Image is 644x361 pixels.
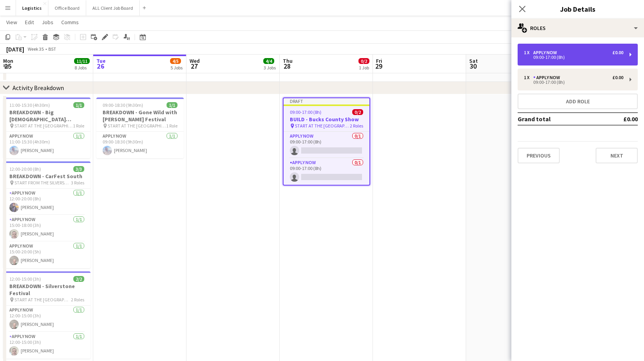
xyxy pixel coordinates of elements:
div: APPLY NOW [533,75,563,80]
span: Thu [283,57,293,64]
span: 1/1 [73,102,84,108]
div: 1 Job [359,65,369,71]
span: START AT THE [GEOGRAPHIC_DATA] [108,123,166,129]
app-job-card: 12:00-20:00 (8h)3/3BREAKDOWN - CarFest South START FROM THE SILVERSTONE FESTIVAL3 RolesAPPLY NOW1... [3,161,90,268]
h3: BUILD - Bucks County Show [284,116,369,123]
app-job-card: 11:00-15:30 (4h30m)1/1BREAKDOWN - Big [DEMOGRAPHIC_DATA] Festival START AT THE [GEOGRAPHIC_DATA]1... [3,97,90,158]
app-job-card: Draft09:00-17:00 (8h)0/2BUILD - Bucks County Show START AT THE [GEOGRAPHIC_DATA]2 RolesAPPLY NOW0... [283,97,370,186]
span: Comms [61,19,79,26]
span: View [6,19,17,26]
button: Add role [518,94,638,109]
div: APPLY NOW [533,50,560,55]
span: 0/2 [358,58,369,64]
span: Mon [3,57,13,64]
h3: BREAKDOWN - Silverstone Festival [3,283,90,297]
div: Roles [511,19,644,37]
span: Sat [469,57,478,64]
div: [DATE] [6,45,24,53]
a: Jobs [39,17,57,27]
span: 4/4 [263,58,274,64]
span: 09:00-18:30 (9h30m) [103,102,143,108]
h3: BREAKDOWN - Big [DEMOGRAPHIC_DATA] Festival [3,109,90,123]
div: BST [48,46,56,52]
app-card-role: APPLY NOW1/109:00-18:30 (9h30m)[PERSON_NAME] [96,132,184,158]
button: Logistics [16,0,48,16]
span: 1/1 [167,102,177,108]
span: START FROM THE SILVERSTONE FESTIVAL [14,180,71,186]
span: Edit [25,19,34,26]
span: 12:00-20:00 (8h) [9,166,41,172]
span: 09:00-17:00 (8h) [290,109,321,115]
span: 11/11 [74,58,90,64]
span: 1 Role [166,123,177,129]
span: Week 35 [26,46,45,52]
div: 5 Jobs [170,65,183,71]
td: Grand total [518,113,601,125]
div: 3 Jobs [264,65,276,71]
app-card-role: APPLY NOW1/111:00-15:30 (4h30m)[PERSON_NAME] [3,132,90,158]
span: 27 [188,62,200,71]
a: View [3,17,20,27]
span: 29 [375,62,382,71]
div: Activity Breakdown [12,84,64,92]
app-card-role: APPLY NOW0/109:00-17:00 (8h) [284,132,369,158]
span: 12:00-15:00 (3h) [9,276,41,282]
span: 1 Role [73,123,84,129]
span: START AT THE [GEOGRAPHIC_DATA] [14,123,73,129]
span: 11:00-15:30 (4h30m) [9,102,50,108]
app-card-role: APPLY NOW1/112:00-15:00 (3h)[PERSON_NAME] [3,332,90,359]
span: 3/3 [73,166,84,172]
h3: BREAKDOWN - CarFest South [3,173,90,180]
span: Tue [96,57,106,64]
td: £0.00 [601,113,638,125]
app-job-card: 12:00-15:00 (3h)2/2BREAKDOWN - Silverstone Festival START AT THE [GEOGRAPHIC_DATA]2 RolesAPPLY NO... [3,271,90,359]
span: Jobs [42,19,53,26]
span: START AT THE [GEOGRAPHIC_DATA] [295,123,350,129]
div: 09:00-17:00 (8h) [524,80,623,84]
div: 09:00-17:00 (8h) [524,55,623,59]
span: 25 [2,62,13,71]
div: Draft [284,98,369,104]
div: 1 x [524,50,533,55]
span: Fri [376,57,382,64]
span: Wed [190,57,200,64]
button: Previous [518,148,560,163]
span: 2/2 [73,276,84,282]
span: 2 Roles [71,297,84,303]
button: ALL Client Job Board [86,0,140,16]
span: START AT THE [GEOGRAPHIC_DATA] [14,297,71,303]
app-card-role: APPLY NOW1/112:00-15:00 (3h)[PERSON_NAME] [3,306,90,332]
h3: BREAKDOWN - Gone Wild with [PERSON_NAME] Festival [96,109,184,123]
span: 3 Roles [71,180,84,186]
span: 30 [468,62,478,71]
span: 2 Roles [350,123,363,129]
div: 8 Jobs [75,65,89,71]
app-card-role: APPLY NOW1/115:00-20:00 (5h)[PERSON_NAME] [3,242,90,268]
a: Edit [22,17,37,27]
app-card-role: APPLY NOW1/115:00-18:00 (3h)[PERSON_NAME] [3,215,90,242]
div: 1 x [524,75,533,80]
app-job-card: 09:00-18:30 (9h30m)1/1BREAKDOWN - Gone Wild with [PERSON_NAME] Festival START AT THE [GEOGRAPHIC_... [96,97,184,158]
button: Office Board [48,0,86,16]
a: Comms [58,17,82,27]
span: 0/2 [352,109,363,115]
div: £0.00 [612,75,623,80]
h3: Job Details [511,4,644,14]
app-card-role: APPLY NOW1/112:00-20:00 (8h)[PERSON_NAME] [3,189,90,215]
span: 26 [95,62,106,71]
div: £0.00 [612,50,623,55]
span: 4/5 [170,58,181,64]
app-card-role: APPLY NOW0/109:00-17:00 (8h) [284,158,369,185]
span: 28 [282,62,293,71]
button: Next [596,148,638,163]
